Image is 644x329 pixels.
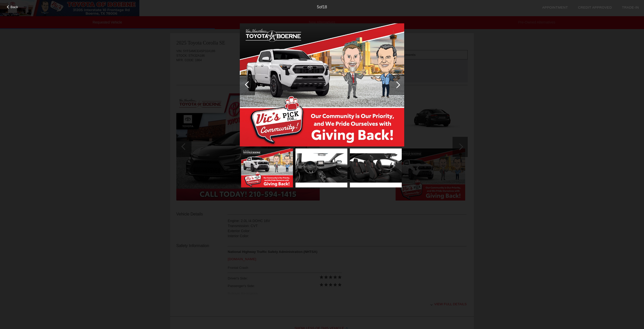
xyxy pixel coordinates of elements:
[295,148,347,187] img: image.aspx
[240,23,404,147] img: image.aspx
[542,6,568,9] a: Appointment
[622,6,639,9] a: Trade-In
[350,148,402,187] img: image.aspx
[11,5,18,9] span: Back
[317,5,319,9] span: 5
[323,5,327,9] span: 18
[241,148,293,187] img: image.aspx
[578,6,612,9] a: Credit Approved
